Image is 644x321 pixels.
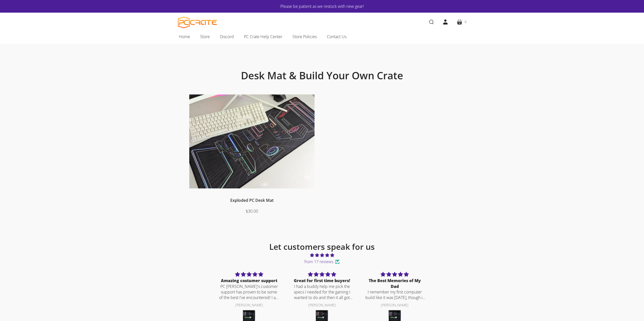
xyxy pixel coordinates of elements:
[364,303,425,307] div: [PERSON_NAME]
[201,69,444,82] h1: Desk Mat & Build Your Own Crate
[170,31,474,44] nav: Main navigation
[200,33,210,40] span: Store
[195,31,215,42] a: Store
[174,31,195,42] a: Home
[364,289,425,301] p: I remember my first computer build like it was [DATE], though it was actually a few decades ago. ...
[219,284,280,301] p: PC [PERSON_NAME]'s customer support has proven to be some of the best I've encountered! I am stil...
[213,242,431,252] h2: Let customers speak for us
[215,31,239,42] a: Discord
[244,33,282,40] span: PC Crate Help Center
[239,31,287,42] a: PC Crate Help Center
[246,208,258,214] span: $30.00
[292,284,352,301] p: I had a buddy help me pick the specs I needed for the gaming I wanted to do and then it all got s...
[213,258,431,265] span: from 17 reviews
[292,271,352,278] div: 5 stars
[287,31,322,42] a: Store Policies
[327,33,346,40] span: Contact Us
[219,303,280,307] div: [PERSON_NAME]
[179,33,190,40] span: Home
[452,15,470,29] a: 0
[293,33,317,40] span: Store Policies
[322,31,351,42] a: Contact Us
[364,271,425,278] div: 5 stars
[213,252,431,258] span: 4.76 stars
[219,278,280,283] div: Amazing costumer support
[178,17,217,28] a: PC CRATE
[189,94,315,189] img: Desk mat on desk with keyboard, monitor, and mouse.
[193,3,451,10] a: Please be patient as we restock with new gear!
[465,19,466,24] span: 0
[292,303,352,307] div: [PERSON_NAME]
[220,33,234,40] span: Discord
[292,278,352,283] div: Great for first time buyers!
[230,197,274,203] a: Exploded PC Desk Mat
[364,278,425,289] div: The Best Memories of My Dad
[219,271,280,278] div: 5 stars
